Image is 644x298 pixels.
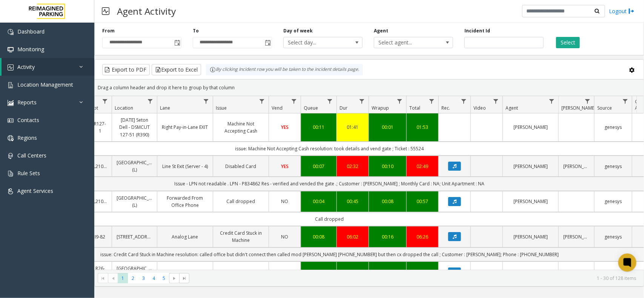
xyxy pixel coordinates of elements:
[599,163,627,170] a: genesys
[17,170,40,177] span: Rule Sets
[507,163,554,170] a: [PERSON_NAME]
[8,118,14,124] img: 'icon'
[149,273,159,283] span: Page 4
[152,64,201,75] button: Export to Excel
[95,96,644,270] div: Data table
[561,105,596,111] span: [PERSON_NAME]
[173,37,181,48] span: Toggle popup
[17,99,37,106] span: Reports
[162,124,208,131] a: Right Pay-in-Lane EXIT
[8,153,14,159] img: 'icon'
[8,29,14,35] img: 'icon'
[169,273,179,284] span: Go to the next page
[304,105,318,111] span: Queue
[563,233,590,240] a: [PERSON_NAME]
[373,268,402,275] a: 00:02
[341,124,364,131] a: 01:41
[218,120,264,134] a: Machine Not Accepting Cash
[8,100,14,106] img: 'icon'
[218,163,264,170] a: Disabled Card
[93,198,107,205] a: L21092801
[373,163,402,170] a: 00:10
[257,96,267,106] a: Issue Filter Menu
[306,268,332,275] div: 00:04
[597,105,612,111] span: Source
[411,198,434,205] a: 00:57
[459,96,469,106] a: Rec. Filter Menu
[341,198,364,205] a: 00:45
[93,233,107,240] a: I9-82
[274,268,296,275] a: YES
[306,163,332,170] a: 00:07
[95,81,644,94] div: Drag a column header and drop it here to group by that column
[620,96,630,106] a: Source Filter Menu
[117,194,152,209] a: [GEOGRAPHIC_DATA] (L)
[181,275,188,281] span: Go to the last page
[274,163,296,170] a: YES
[507,198,554,205] a: [PERSON_NAME]
[341,233,364,240] a: 06:02
[373,198,402,205] div: 00:08
[340,105,347,111] span: Dur
[218,229,264,244] a: Credit Card Stuck in Machine
[8,171,14,177] img: 'icon'
[547,96,557,106] a: Agent Filter Menu
[91,105,98,111] span: Lot
[128,273,138,283] span: Page 2
[160,105,170,111] span: Lane
[8,47,14,53] img: 'icon'
[8,188,14,194] img: 'icon'
[210,67,216,73] img: infoIcon.svg
[93,120,107,134] a: R127-1
[272,105,283,111] span: Vend
[563,163,590,170] a: [PERSON_NAME]
[218,268,264,275] a: Ticket Unreadable
[117,116,152,138] a: [DATE] Seton Dell - DSMCUT 127-51 (R390)
[373,233,402,240] a: 00:16
[556,37,580,48] button: Select
[411,268,434,275] a: 01:24
[162,194,208,209] a: Forwarded From Office Phone
[201,96,211,106] a: Lane Filter Menu
[609,7,635,15] a: Logout
[341,268,364,275] a: 01:18
[274,198,296,205] a: NO
[193,28,199,34] label: To
[206,64,363,75] div: By clicking Incident row you will be taken to the incident details page.
[100,96,110,106] a: Lot Filter Menu
[194,275,636,281] kendo-pager-info: 1 - 30 of 128 items
[216,105,227,111] span: Issue
[599,124,627,131] a: genesys
[281,124,289,130] span: YES
[507,124,554,131] a: [PERSON_NAME]
[341,163,364,170] a: 02:32
[17,152,46,159] span: Call Centers
[171,275,177,281] span: Go to the next page
[306,198,332,205] a: 00:04
[599,233,627,240] a: genesys
[357,96,367,106] a: Dur Filter Menu
[491,96,501,106] a: Video Filter Menu
[102,2,109,20] img: pageIcon
[283,28,313,34] label: Day of week
[306,124,332,131] a: 00:11
[411,163,434,170] a: 02:49
[8,64,14,70] img: 'icon'
[115,105,133,111] span: Location
[145,96,155,106] a: Location Filter Menu
[102,64,150,75] button: Export to PDF
[395,96,405,106] a: Wrapup Filter Menu
[138,273,149,283] span: Page 3
[162,163,208,170] a: Line St Exit (Server - 4)
[17,134,37,141] span: Regions
[507,268,554,275] a: [PERSON_NAME]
